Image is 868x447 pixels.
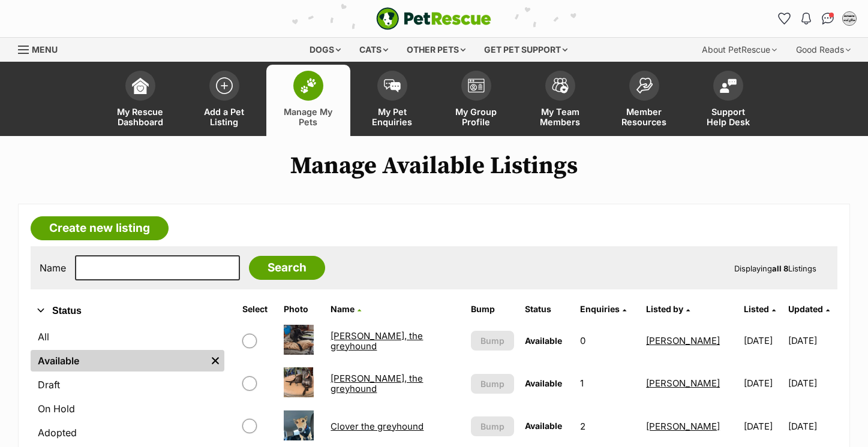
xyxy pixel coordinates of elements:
[113,107,167,127] span: My Rescue Dashboard
[480,377,504,390] span: Bump
[182,65,266,136] a: Add a Pet Listing
[744,304,776,314] a: Listed
[693,38,785,62] div: About PetRescue
[40,262,66,273] label: Name
[788,320,836,361] td: [DATE]
[480,334,504,347] span: Bump
[772,264,788,273] strong: all 8
[31,422,224,443] a: Adopted
[575,320,640,361] td: 0
[351,38,397,62] div: Cats
[818,9,837,28] a: Conversations
[822,13,834,25] img: chat-41dd97257d64d25036548639549fe6c8038ab92f7586957e7f3b1b290dea8141.svg
[98,65,182,136] a: My Rescue Dashboard
[471,331,514,351] button: Bump
[788,38,859,62] div: Good Reads
[646,304,690,314] a: Listed by
[686,65,770,136] a: Support Help Desk
[552,78,569,93] img: team-members-icon-5396bd8760b3fe7c0b43da4ab00e1e3bb1a5d9ba89233759b79545d2d3fc5d0d.svg
[575,406,640,447] td: 2
[636,77,653,93] img: member-resources-icon-8e73f808a243e03378d46382f2149f9095a855e16c252ad45f914b54edf8863c.svg
[701,107,755,127] span: Support Help Desk
[843,13,855,25] img: Jasmin profile pic
[788,363,836,404] td: [DATE]
[206,350,224,372] a: Remove filter
[31,326,224,348] a: All
[739,363,787,404] td: [DATE]
[468,78,485,93] img: group-profile-icon-3fa3cf56718a62981997c0bc7e787c4b2cf8bcc04b72c1350f741eb67cf2f40e.svg
[617,107,671,127] span: Member Resources
[301,38,349,62] div: Dogs
[266,65,350,136] a: Manage My Pets
[520,300,574,319] th: Status
[788,406,836,447] td: [DATE]
[646,421,720,432] a: [PERSON_NAME]
[331,421,424,432] a: Clover the greyhound
[518,65,602,136] a: My Team Members
[533,107,587,127] span: My Team Members
[720,78,737,93] img: help-desk-icon-fdf02630f3aa405de69fd3d07c3f3aa587a6932b1a1747fa1d2bba05be0121f9.svg
[31,398,224,419] a: On Hold
[471,374,514,394] button: Bump
[801,13,811,25] img: notifications-46538b983faf8c2785f20acdc204bb7945ddae34d4c08c2a6579f10ce5e182be.svg
[434,65,518,136] a: My Group Profile
[797,9,816,28] button: Notifications
[840,9,859,28] button: My account
[376,7,491,30] a: PetRescue
[197,107,251,127] span: Add a Pet Listing
[398,38,474,62] div: Other pets
[775,9,794,28] a: Favourites
[525,378,562,388] span: Available
[602,65,686,136] a: Member Resources
[744,304,769,314] span: Listed
[471,416,514,436] button: Bump
[31,350,206,372] a: Available
[376,7,491,30] img: logo-e224e6f780fb5917bec1dbf3a21bbac754714ae5b6737aabdf751b685950b380.svg
[384,79,401,92] img: pet-enquiries-icon-7e3ad2cf08bfb03b45e93fb7055b45f3efa6380592205ae92323e6603595dc1f.svg
[300,78,317,93] img: manage-my-pets-icon-02211641906a0b7f246fdf0571729dbe1e7629f14944591b6c1af311fb30b64b.svg
[525,421,562,431] span: Available
[449,107,503,127] span: My Group Profile
[132,77,149,94] img: dashboard-icon-eb2f2d2d3e046f16d808141f083e7271f6b2e854fb5c12c21221c1fb7104beca.svg
[788,304,823,314] span: Updated
[249,256,325,280] input: Search
[18,38,66,59] a: Menu
[466,300,519,319] th: Bump
[279,300,325,319] th: Photo
[739,320,787,361] td: [DATE]
[216,77,233,94] img: add-pet-listing-icon-0afa8454b4691262ce3f59096e99ab1cd57d4a30225e0717b998d2c9b9846f56.svg
[476,38,576,62] div: Get pet support
[646,335,720,346] a: [PERSON_NAME]
[31,374,224,395] a: Draft
[365,107,419,127] span: My Pet Enquiries
[788,304,830,314] a: Updated
[238,300,278,319] th: Select
[646,304,683,314] span: Listed by
[331,330,423,352] a: [PERSON_NAME], the greyhound
[575,363,640,404] td: 1
[31,216,169,240] a: Create new listing
[734,264,816,273] span: Displaying Listings
[580,304,626,314] a: Enquiries
[331,304,361,314] a: Name
[525,336,562,346] span: Available
[739,406,787,447] td: [DATE]
[32,44,58,55] span: Menu
[331,304,355,314] span: Name
[281,107,335,127] span: Manage My Pets
[775,9,859,28] ul: Account quick links
[31,303,224,319] button: Status
[580,304,620,314] span: translation missing: en.admin.listings.index.attributes.enquiries
[350,65,434,136] a: My Pet Enquiries
[480,420,504,433] span: Bump
[331,373,423,394] a: [PERSON_NAME], the greyhound
[646,377,720,389] a: [PERSON_NAME]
